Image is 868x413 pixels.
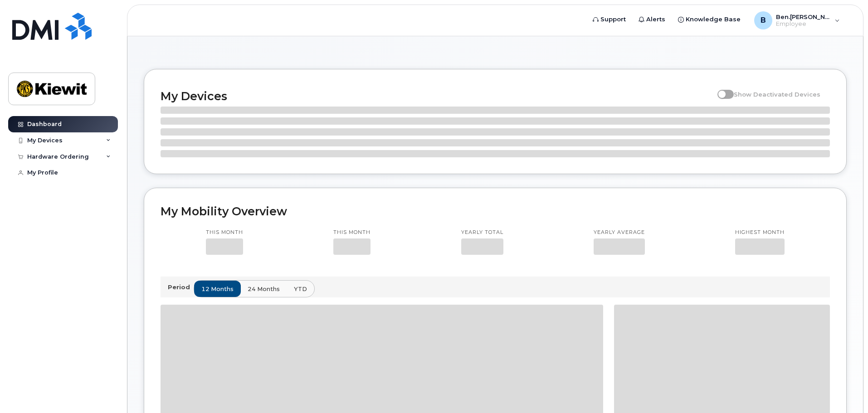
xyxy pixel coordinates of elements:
input: Show Deactivated Devices [717,86,725,93]
span: 24 months [248,285,280,293]
p: Period [168,283,194,292]
h2: My Devices [161,89,713,103]
p: Yearly total [461,229,503,236]
span: Show Deactivated Devices [734,91,820,98]
span: YTD [294,285,307,293]
p: Yearly average [594,229,645,236]
h2: My Mobility Overview [161,204,830,218]
p: This month [333,229,371,236]
p: This month [206,229,243,236]
p: Highest month [735,229,785,236]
